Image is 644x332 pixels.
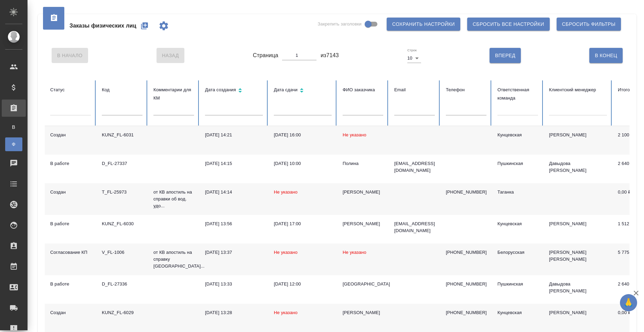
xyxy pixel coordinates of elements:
[557,18,621,31] button: Сбросить фильтры
[544,275,612,304] td: Давыдова [PERSON_NAME]
[205,249,263,256] div: [DATE] 13:37
[392,20,455,29] span: Сохранить настройки
[274,310,298,315] span: Не указано
[50,160,91,167] div: В работе
[343,160,383,167] div: Полина
[446,281,486,288] p: [PHONE_NUMBER]
[446,309,486,316] p: [PHONE_NUMBER]
[343,250,366,255] span: Не указано
[562,20,615,29] span: Сбросить фильтры
[102,281,142,288] div: D_FL-27336
[495,51,515,60] span: Вперед
[343,132,366,137] span: Не указано
[205,189,263,196] div: [DATE] 14:14
[343,86,383,94] div: ФИО заказчика
[620,294,637,311] button: 🙏
[343,189,383,196] div: [PERSON_NAME]
[50,220,91,227] div: В работе
[343,309,383,316] div: [PERSON_NAME]
[102,189,142,196] div: T_FL-25973
[205,309,263,316] div: [DATE] 13:28
[343,281,383,288] div: [GEOGRAPHIC_DATA]
[497,249,538,256] div: Белорусская
[544,243,612,275] td: [PERSON_NAME] [PERSON_NAME]
[497,189,538,196] div: Таганка
[5,120,22,134] a: В
[274,281,332,288] div: [DATE] 12:00
[102,160,142,167] div: D_FL-27337
[153,249,194,270] p: от КВ апостиль на справку [GEOGRAPHIC_DATA]...
[446,249,486,256] p: [PHONE_NUMBER]
[205,281,263,288] div: [DATE] 13:33
[497,309,538,316] div: Кунцевская
[253,51,278,60] span: Страница
[467,18,550,31] button: Сбросить все настройки
[50,86,91,94] div: Статус
[549,86,607,94] div: Клиентский менеджер
[490,48,521,63] button: Вперед
[102,132,142,138] div: KUNZ_FL-6031
[544,126,612,155] td: [PERSON_NAME]
[102,249,142,256] div: V_FL-1006
[497,160,538,167] div: Пушкинская
[205,220,263,227] div: [DATE] 13:56
[274,86,332,96] div: Сортировка
[343,220,383,227] div: [PERSON_NAME]
[205,132,263,138] div: [DATE] 14:21
[544,215,612,243] td: [PERSON_NAME]
[497,86,538,102] div: Ответственная команда
[102,309,142,316] div: KUNZ_FL-6029
[446,189,486,196] p: [PHONE_NUMBER]
[274,250,298,255] span: Не указано
[205,160,263,167] div: [DATE] 14:15
[9,124,19,131] span: В
[50,309,91,316] div: Создан
[473,20,544,29] span: Сбросить все настройки
[446,86,486,94] div: Телефон
[623,295,634,310] span: 🙏
[497,220,538,227] div: Кунцевская
[589,48,623,63] button: В Конец
[544,155,612,183] td: Давыдова [PERSON_NAME]
[274,160,332,167] div: [DATE] 10:00
[394,220,435,234] p: [EMAIL_ADDRESS][DOMAIN_NAME]
[595,51,617,60] span: В Конец
[102,86,142,94] div: Код
[407,53,421,63] div: 10
[50,189,91,196] div: Создан
[205,86,263,96] div: Сортировка
[136,18,153,34] button: Создать
[274,220,332,227] div: [DATE] 17:00
[50,132,91,138] div: Создан
[274,189,298,195] span: Не указано
[321,51,339,60] span: из 7143
[394,86,435,94] div: Email
[387,18,460,31] button: Сохранить настройки
[497,281,538,288] div: Пушкинская
[69,22,136,30] span: Заказы физических лиц
[407,49,417,52] label: Строк
[9,141,19,148] span: Ф
[102,220,142,227] div: KUNZ_FL-6030
[50,281,91,288] div: В работе
[153,86,194,102] div: Комментарии для КМ
[394,160,435,174] p: [EMAIL_ADDRESS][DOMAIN_NAME]
[274,132,332,138] div: [DATE] 16:00
[153,189,194,209] p: от КВ апостиль на справки об вод. удо...
[50,249,91,256] div: Согласование КП
[497,132,538,138] div: Кунцевская
[5,137,22,151] a: Ф
[318,21,362,28] span: Закрепить заголовки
